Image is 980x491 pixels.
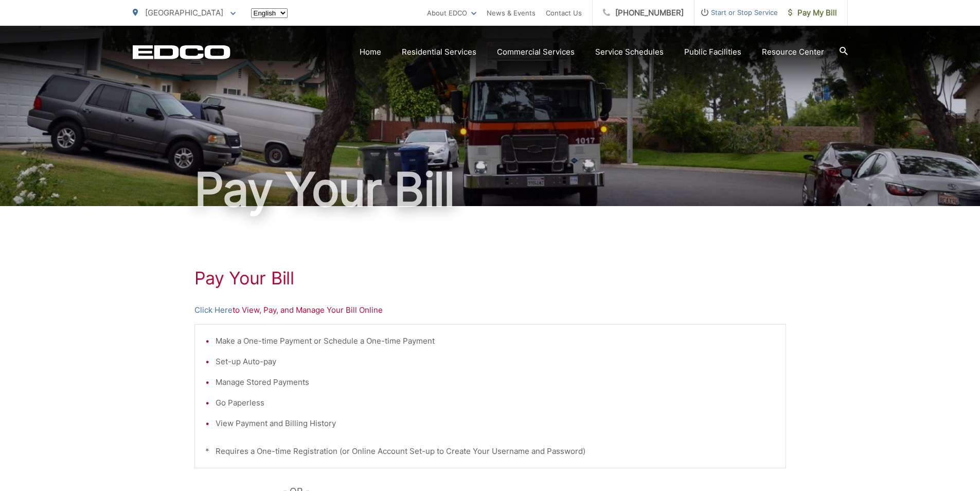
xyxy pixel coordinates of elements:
[762,46,824,58] a: Resource Center
[216,397,775,409] li: Go Paperless
[205,445,775,458] p: * Requires a One-time Registration (or Online Account Set-up to Create Your Username and Password)
[360,46,381,58] a: Home
[216,376,775,388] li: Manage Stored Payments
[487,7,536,19] a: News & Events
[194,304,786,316] p: to View, Pay, and Manage Your Bill Online
[251,8,288,18] select: Select a language
[427,7,476,19] a: About EDCO
[684,46,741,58] a: Public Facilities
[788,7,837,19] span: Pay My Bill
[194,304,233,316] a: Click Here
[216,417,775,430] li: View Payment and Billing History
[497,46,575,58] a: Commercial Services
[402,46,476,58] a: Residential Services
[546,7,582,19] a: Contact Us
[145,8,223,18] span: [GEOGRAPHIC_DATA]
[216,355,775,368] li: Set-up Auto-pay
[133,164,848,215] h1: Pay Your Bill
[194,268,786,289] h1: Pay Your Bill
[133,45,230,59] a: EDCD logo. Return to the homepage.
[595,46,664,58] a: Service Schedules
[216,335,775,347] li: Make a One-time Payment or Schedule a One-time Payment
